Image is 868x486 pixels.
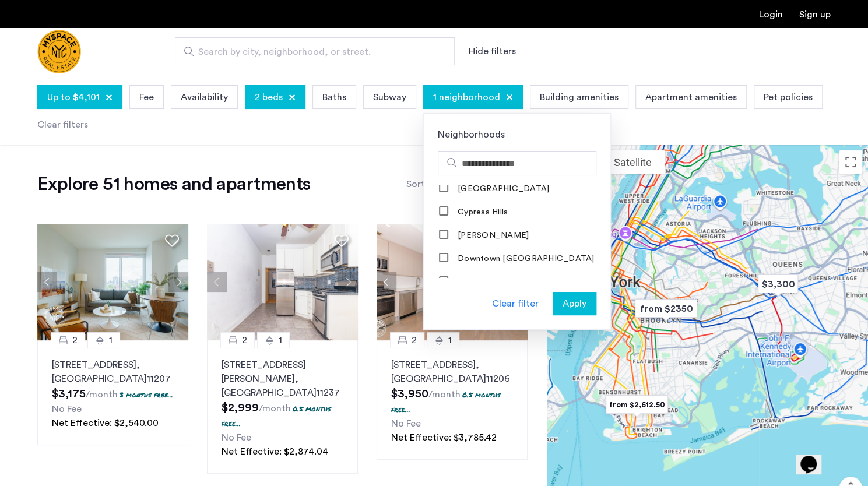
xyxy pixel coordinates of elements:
[455,254,595,263] label: Downtown [GEOGRAPHIC_DATA]
[764,90,813,104] span: Pet policies
[139,90,154,104] span: Fee
[455,277,485,287] label: Dumbo
[796,439,833,474] iframe: chat widget
[424,114,610,142] div: Neighborhoods
[799,10,831,19] a: Registration
[175,37,455,65] input: Apartment Search
[563,297,586,311] span: Apply
[37,30,81,73] a: Cazamio Logo
[469,44,516,58] button: Show or hide filters
[645,90,737,104] span: Apartment amenities
[37,30,81,73] img: logo
[181,90,228,104] span: Availability
[433,90,500,104] span: 1 neighborhood
[255,90,283,104] span: 2 beds
[553,292,596,315] button: button
[373,90,406,104] span: Subway
[455,184,549,193] label: [GEOGRAPHIC_DATA]
[455,231,529,240] label: [PERSON_NAME]
[462,157,591,171] input: Search hoods
[198,45,422,59] span: Search by city, neighborhood, or street.
[322,90,346,104] span: Baths
[759,10,783,19] a: Login
[492,297,539,311] div: Clear filter
[37,118,88,132] div: Clear filters
[540,90,619,104] span: Building amenities
[455,207,508,217] label: Cypress Hills
[47,90,100,104] span: Up to $4,101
